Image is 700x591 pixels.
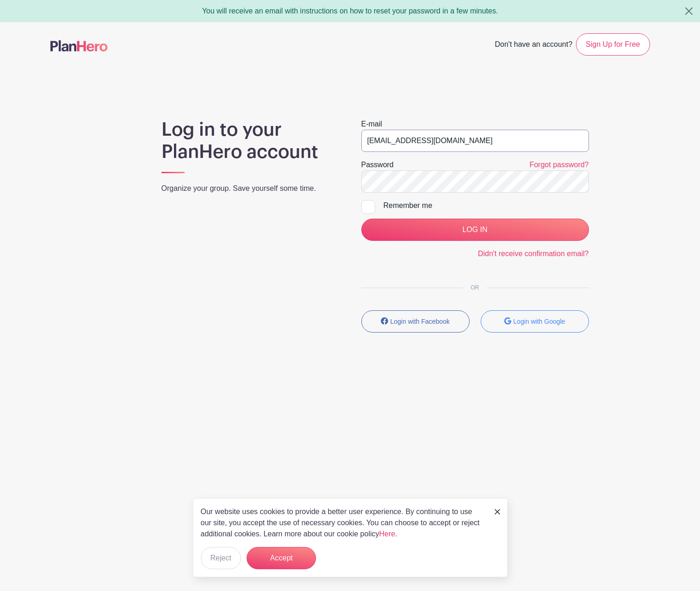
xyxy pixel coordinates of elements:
h1: Log in to your PlanHero account [161,119,339,163]
label: Password [361,159,394,170]
button: Reject [201,547,241,569]
img: close_button-5f87c8562297e5c2d7936805f587ecaba9071eb48480494691a3f1689db116b3.svg [495,509,500,515]
p: Organize your group. Save yourself some time. [161,183,339,194]
small: Login with Google [513,318,565,325]
button: Login with Google [481,310,589,333]
input: e.g. julie@eventco.com [361,130,589,152]
p: Our website uses cookies to provide a better user experience. By continuing to use our site, you ... [201,506,485,540]
button: Accept [247,547,316,569]
a: Here [379,530,396,538]
label: E-mail [361,119,382,130]
a: Forgot password? [529,161,588,169]
span: OR [464,284,487,291]
img: logo-507f7623f17ff9eddc593b1ce0a138ce2505c220e1c5a4e2b4648c50719b7d32.svg [50,40,108,51]
small: Login with Facebook [390,318,450,325]
a: Didn't receive confirmation email? [478,250,589,258]
input: LOG IN [361,219,589,241]
span: Don't have an account? [495,35,572,56]
button: Login with Facebook [361,310,470,333]
div: Remember me [384,200,589,211]
a: Sign Up for Free [576,33,650,56]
